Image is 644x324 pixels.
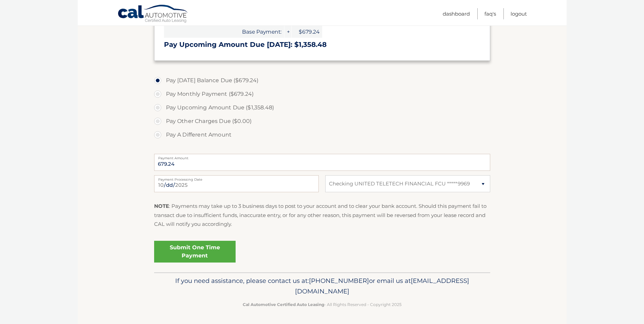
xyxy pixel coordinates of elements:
label: Payment Processing Date [154,175,319,181]
a: Dashboard [443,8,470,19]
span: [PHONE_NUMBER] [309,277,369,285]
label: Pay A Different Amount [154,128,490,142]
strong: Cal Automotive Certified Auto Leasing [243,302,324,307]
input: Payment Date [154,175,319,192]
p: - All Rights Reserved - Copyright 2025 [159,301,486,308]
a: Logout [511,8,527,19]
p: : Payments may take up to 3 business days to post to your account and to clear your bank account.... [154,202,490,229]
h3: Pay Upcoming Amount Due [DATE]: $1,358.48 [164,40,480,49]
input: Payment Amount [154,154,490,171]
a: Submit One Time Payment [154,241,236,263]
span: $679.24 [292,26,322,38]
label: Payment Amount [154,154,490,159]
label: Pay Monthly Payment ($679.24) [154,87,490,101]
span: + [284,26,291,38]
label: Pay [DATE] Balance Due ($679.24) [154,74,490,87]
label: Pay Upcoming Amount Due ($1,358.48) [154,101,490,114]
a: FAQ's [484,8,496,19]
p: If you need assistance, please contact us at: or email us at [159,275,486,297]
a: Cal Automotive [117,4,189,24]
label: Pay Other Charges Due ($0.00) [154,114,490,128]
strong: NOTE [154,203,169,209]
span: Base Payment: [164,26,284,38]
